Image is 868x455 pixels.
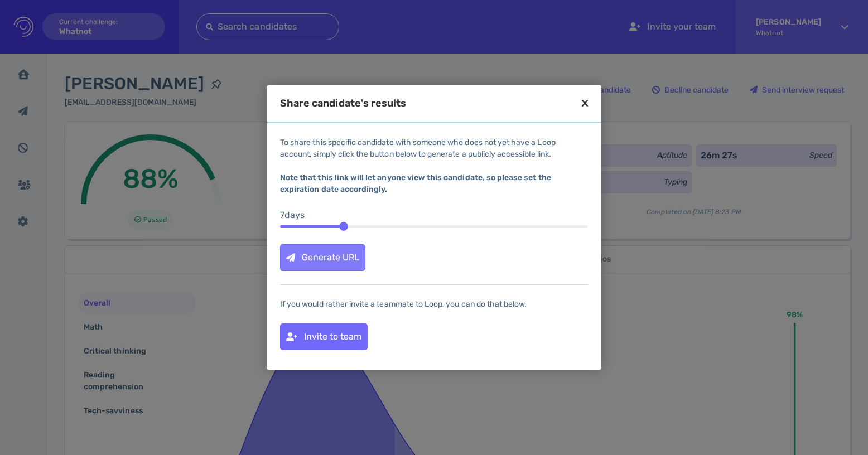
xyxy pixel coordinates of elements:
div: Share candidate's results [280,98,406,108]
button: Invite to team [280,323,368,350]
div: To share this specific candidate with someone who does not yet have a Loop account, simply click ... [280,137,588,195]
div: 7 day s [280,209,588,222]
b: Note that this link will let anyone view this candidate, so please set the expiration date accord... [280,173,551,194]
button: Generate URL [280,244,365,271]
div: If you would rather invite a teammate to Loop, you can do that below. [280,298,588,310]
